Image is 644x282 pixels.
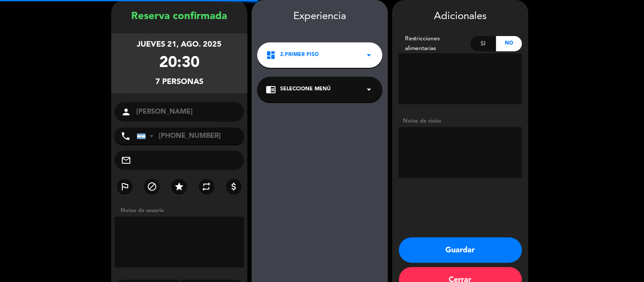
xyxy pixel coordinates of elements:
span: 2.PRIMER PISO [280,51,319,59]
i: repeat [202,181,212,192]
i: person [121,107,131,117]
i: mail_outline [121,155,131,165]
button: Guardar [399,237,522,263]
span: Seleccione Menú [280,85,331,94]
div: Si [471,36,497,51]
div: No [496,36,522,51]
div: Notas de visita [399,117,522,126]
i: arrow_drop_down [364,50,374,60]
i: phone [121,131,131,141]
i: attach_money [229,181,239,192]
i: star [174,181,184,192]
div: 7 personas [155,76,203,88]
div: Adicionales [399,8,522,25]
div: jueves 21, ago. 2025 [137,39,222,51]
div: Reserva confirmada [111,8,247,25]
div: Notas de usuario [116,206,247,215]
div: Experiencia [252,8,388,25]
i: arrow_drop_down [364,84,374,95]
i: block [147,181,157,192]
i: chrome_reader_mode [266,84,276,95]
div: Argentina: +54 [137,128,157,144]
div: Restricciones alimentarias [399,34,471,53]
i: outlined_flag [120,181,130,192]
div: 20:30 [159,51,200,76]
i: dashboard [266,50,276,60]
